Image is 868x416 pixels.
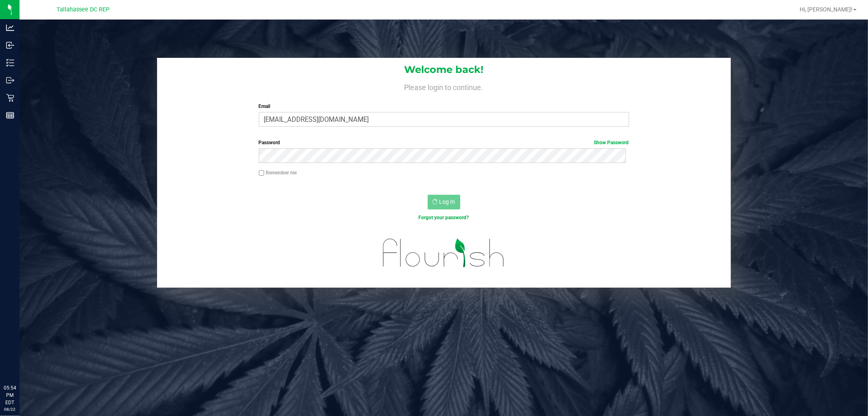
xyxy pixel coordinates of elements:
inline-svg: Retail [6,94,14,102]
inline-svg: Analytics [6,24,14,32]
input: Remember me [259,170,265,176]
p: 05:54 PM EDT [4,384,16,406]
label: Remember me [259,169,297,176]
span: Log In [439,198,455,205]
span: Password [259,140,280,145]
inline-svg: Outbound [6,76,14,84]
h1: Welcome back! [157,64,731,75]
inline-svg: Reports [6,111,14,119]
img: flourish_logo.svg [372,230,516,276]
span: Hi, [PERSON_NAME]! [800,6,853,13]
h4: Please login to continue. [157,81,731,91]
inline-svg: Inbound [6,41,14,49]
p: 08/22 [4,406,16,412]
a: Show Password [594,140,629,145]
label: Email [259,103,629,110]
a: Forgot your password? [419,215,469,220]
span: Tallahassee DC REP [57,6,109,13]
inline-svg: Inventory [6,59,14,67]
button: Log In [428,195,460,209]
